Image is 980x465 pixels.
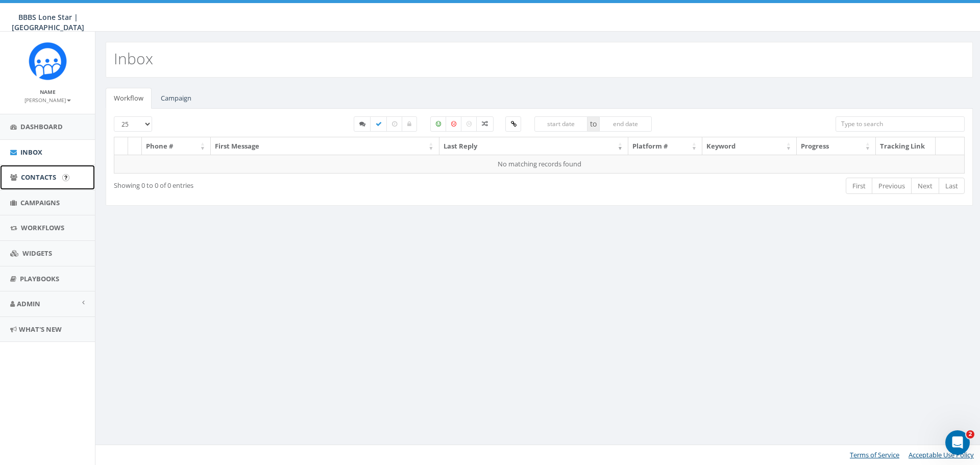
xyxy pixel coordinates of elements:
[446,116,462,132] label: Negative
[12,12,84,32] span: BBBS Lone Star | [GEOGRAPHIC_DATA]
[114,155,965,173] td: No matching records found
[476,116,494,132] label: Mixed
[20,122,63,131] span: Dashboard
[21,223,64,232] span: Workflows
[587,116,599,132] span: to
[211,137,439,155] th: First Message: activate to sort column ascending
[20,148,42,157] span: Inbox
[386,116,403,132] label: Expired
[599,116,652,132] input: end date
[21,173,56,182] span: Contacts
[836,116,965,132] input: Type to search
[22,249,52,258] span: Widgets
[909,450,974,459] a: Acceptable Use Policy
[628,137,702,155] th: Platform #: activate to sort column ascending
[20,274,59,283] span: Playbooks
[505,116,521,132] label: Clicked
[354,116,371,132] label: Started
[911,178,939,194] a: Next
[846,178,872,194] a: First
[106,88,152,109] a: Workflow
[24,96,71,104] small: [PERSON_NAME]
[62,174,69,181] input: Submit
[534,116,587,132] input: start date
[402,116,417,132] label: Closed
[872,178,912,194] a: Previous
[876,137,936,155] th: Tracking Link
[370,116,387,132] label: Completed
[966,430,974,438] span: 2
[19,325,62,334] span: What's New
[850,450,899,459] a: Terms of Service
[430,116,447,132] label: Positive
[142,137,211,155] th: Phone #: activate to sort column ascending
[797,137,876,155] th: Progress: activate to sort column ascending
[40,88,56,95] small: Name
[153,88,200,109] a: Campaign
[17,299,40,308] span: Admin
[945,430,970,455] iframe: Intercom live chat
[20,198,60,207] span: Campaigns
[461,116,477,132] label: Neutral
[702,137,797,155] th: Keyword: activate to sort column ascending
[114,50,153,67] h2: Inbox
[29,42,67,80] img: Rally_Corp_Icon_1.png
[114,177,459,190] div: Showing 0 to 0 of 0 entries
[939,178,965,194] a: Last
[24,95,71,104] a: [PERSON_NAME]
[439,137,628,155] th: Last Reply: activate to sort column ascending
